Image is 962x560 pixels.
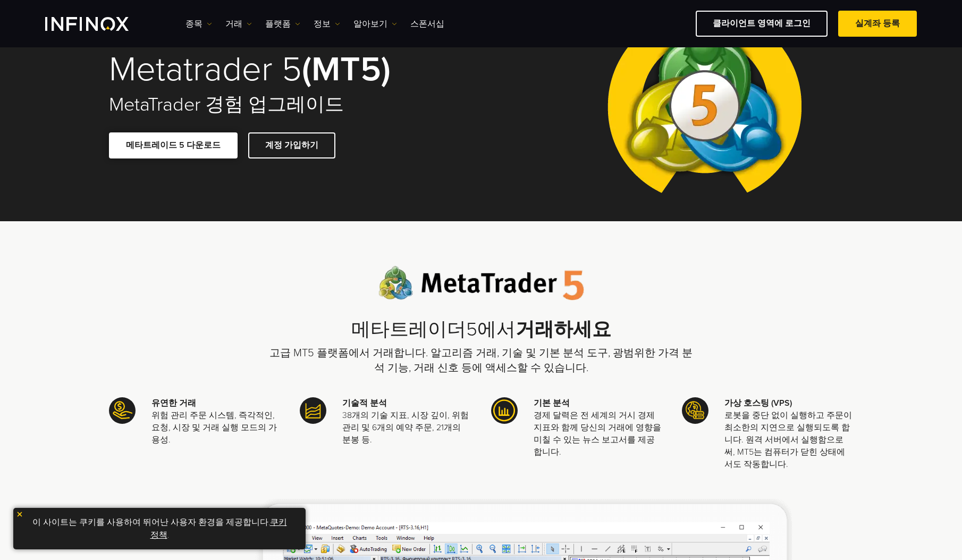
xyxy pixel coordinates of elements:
a: INFINOX Logo [45,17,154,31]
img: yellow close icon [16,511,23,518]
h1: Metatrader 5 [109,52,466,88]
strong: 거래하세요 [516,318,611,341]
h2: MetaTrader 경험 업그레이드 [109,93,466,116]
img: Meta Trader 5 icon [682,397,708,424]
strong: 기술적 분석 [342,398,387,408]
a: 알아보기 [353,18,397,30]
p: 이 사이트는 쿠키를 사용하여 뛰어난 사용자 환경을 제공합니다. . [19,513,300,544]
a: 클라이언트 영역에 로그인 [696,11,828,37]
a: 메타트레이드 5 다운로드 [109,132,238,158]
img: Meta Trader 5 logo [378,266,584,300]
a: 거래 [225,18,252,30]
img: Meta Trader 5 icon [300,397,326,424]
a: 종목 [185,18,212,30]
img: Meta Trader 5 icon [491,397,518,424]
p: 38개의 기술 지표, 시장 깊이, 위험 관리 및 6개의 예약 주문, 21개의 분봉 등. [342,409,471,446]
a: 계정 가입하기 [248,132,335,158]
p: 경제 달력은 전 세계의 거시 경제 지표와 함께 당신의 거래에 영향을 미칠 수 있는 뉴스 보고서를 제공합니다. [534,409,662,458]
h2: 메타트레이더5에서 [268,319,694,341]
strong: 유연한 거래 [151,398,196,408]
strong: 기본 분석 [534,398,570,408]
a: 스폰서십 [410,18,444,30]
strong: 가상 호스팅 (VPS) [724,398,792,408]
p: 로봇을 중단 없이 실행하고 주문이 최소한의 지연으로 실행되도록 합니다. 원격 서버에서 실행함으로써, MT5는 컴퓨터가 닫힌 상태에서도 작동합니다. [724,409,853,471]
a: 실계좌 등록 [838,11,917,37]
p: 고급 MT5 플랫폼에서 거래합니다. 알고리즘 거래, 기술 및 기본 분석 도구, 광범위한 가격 분석 기능, 거래 신호 등에 액세스할 수 있습니다. [268,346,694,375]
p: 위험 관리 주문 시스템, 즉각적인, 요청, 시장 및 거래 실행 모드의 가용성. [151,409,280,446]
img: Meta Trader 5 icon [109,397,136,424]
a: 정보 [314,18,340,30]
a: 플랫폼 [265,18,300,30]
strong: (MT5) [302,48,391,90]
